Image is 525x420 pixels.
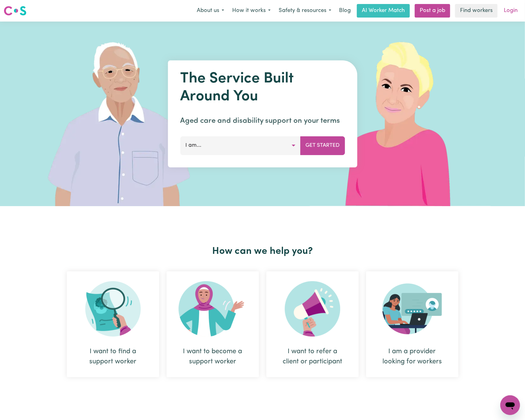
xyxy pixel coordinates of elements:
div: I want to find a support worker [67,271,159,377]
div: I want to become a support worker [181,346,244,367]
p: Aged care and disability support on your terms [180,115,345,126]
img: Search [85,281,141,337]
button: How it works [228,4,275,17]
h2: How can we help you? [63,246,462,257]
div: I want to refer a client or participant [281,346,344,367]
a: Login [500,4,521,18]
div: I want to find a support worker [82,346,144,367]
h1: The Service Built Around You [180,70,345,106]
div: I want to refer a client or participant [266,271,359,377]
button: Safety & resources [275,4,335,17]
a: Blog [335,4,354,18]
a: Careseekers logo [4,4,26,18]
div: I want to become a support worker [167,271,259,377]
a: AI Worker Match [357,4,410,18]
img: Careseekers logo [4,5,26,16]
img: Provider [382,281,442,337]
iframe: Button to launch messaging window [500,395,520,415]
img: Refer [285,281,340,337]
button: Get Started [300,136,345,155]
button: About us [193,4,228,17]
a: Post a job [415,4,450,18]
div: I am a provider looking for workers [366,271,458,377]
div: I am a provider looking for workers [381,346,444,367]
img: Become Worker [179,281,247,337]
button: I am... [180,136,301,155]
a: Find workers [455,4,498,18]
